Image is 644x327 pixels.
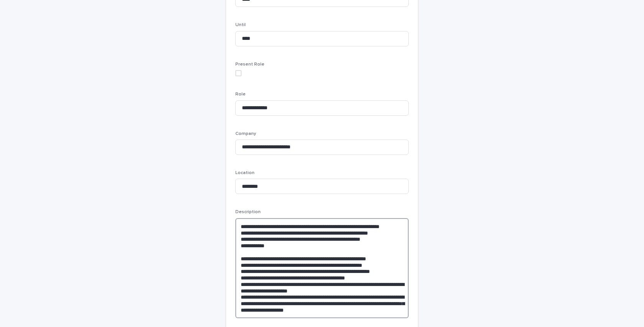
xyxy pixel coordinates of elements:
span: Until [235,23,246,27]
span: Company [235,131,256,136]
span: Description [235,210,261,214]
span: Role [235,92,246,97]
span: Present Role [235,62,264,67]
span: Location [235,171,255,175]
